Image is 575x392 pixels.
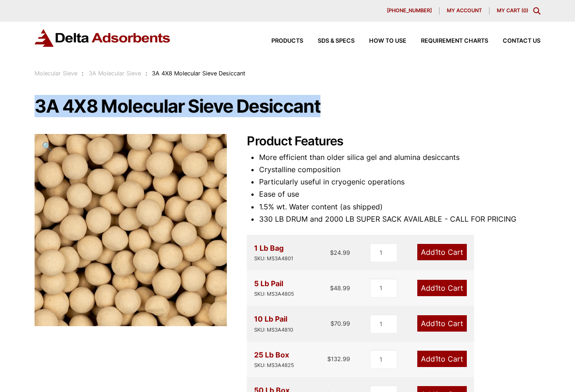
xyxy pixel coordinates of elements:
span: 1 [435,319,438,328]
bdi: 48.99 [330,284,350,292]
a: Products [257,38,303,44]
div: 10 Lb Pail [254,313,293,334]
a: Contact Us [488,38,540,44]
li: 1.5% wt. Water content (as shipped) [259,201,540,213]
div: 5 Lb Pail [254,278,294,298]
span: My account [447,8,482,13]
a: How to Use [355,38,406,44]
div: SKU: MS3A4825 [254,361,294,370]
span: $ [330,249,334,256]
div: SKU: MS3A4810 [254,326,293,334]
span: 1 [435,283,438,293]
bdi: 70.99 [330,320,350,327]
span: 1 [435,248,438,257]
div: SKU: MS3A4801 [254,254,293,263]
a: Requirement Charts [406,38,488,44]
span: 1 [435,354,438,363]
a: Add1to Cart [417,280,467,296]
a: View full-screen image gallery [35,134,60,159]
li: Ease of use [259,188,540,200]
span: 3A 4X8 Molecular Sieve Desiccant [152,70,245,77]
span: How to Use [369,38,406,44]
div: SKU: MS3A4805 [254,290,294,298]
span: $ [330,284,334,292]
a: Add1to Cart [417,244,467,260]
bdi: 24.99 [330,249,350,256]
img: Delta Adsorbents [35,29,171,47]
div: 1 Lb Bag [254,242,293,263]
li: Particularly useful in cryogenic operations [259,176,540,188]
a: [PHONE_NUMBER] [380,7,440,15]
span: [PHONE_NUMBER] [387,8,432,13]
a: My Cart (0) [497,7,528,14]
span: $ [327,355,331,362]
li: 330 LB DRUM and 2000 LB SUPER SACK AVAILABLE - CALL FOR PRICING [259,213,540,225]
a: 3A Molecular Sieve [89,70,141,77]
div: 25 Lb Box [254,349,294,370]
a: My account [440,7,490,15]
bdi: 132.99 [327,355,350,362]
h2: Product Features [247,134,540,149]
span: Contact Us [503,38,540,44]
a: Add1to Cart [417,351,467,367]
span: $ [330,320,334,327]
a: Add1to Cart [417,315,467,332]
a: Molecular Sieve [35,70,77,77]
span: 0 [523,7,526,14]
div: Toggle Modal Content [533,7,540,15]
span: : [145,70,147,77]
span: 🔍 [42,141,52,151]
span: Products [271,38,303,44]
span: SDS & SPECS [318,38,355,44]
a: SDS & SPECS [303,38,355,44]
span: : [82,70,84,77]
li: More efficient than older silica gel and alumina desiccants [259,151,540,164]
h1: 3A 4X8 Molecular Sieve Desiccant [35,97,540,116]
li: Crystalline composition [259,164,540,176]
span: Requirement Charts [421,38,488,44]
